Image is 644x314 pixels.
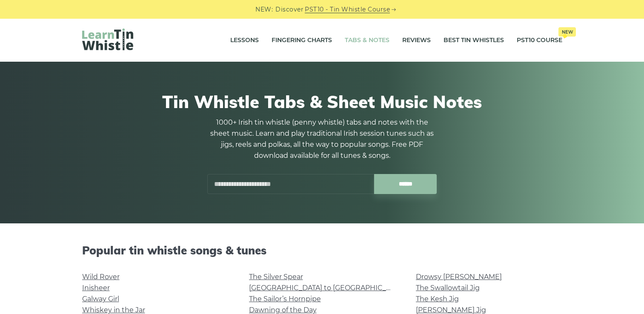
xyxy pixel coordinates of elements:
[517,30,562,51] a: PST10 CourseNew
[82,273,120,281] a: Wild Rover
[249,295,321,303] a: The Sailor’s Hornpipe
[249,306,317,314] a: Dawning of the Day
[82,29,133,50] img: LearnTinWhistle.com
[444,30,504,51] a: Best Tin Whistles
[249,284,406,292] a: [GEOGRAPHIC_DATA] to [GEOGRAPHIC_DATA]
[416,295,459,303] a: The Kesh Jig
[272,30,332,51] a: Fingering Charts
[416,306,486,314] a: [PERSON_NAME] Jig
[82,244,562,257] h2: Popular tin whistle songs & tunes
[207,117,437,161] p: 1000+ Irish tin whistle (penny whistle) tabs and notes with the sheet music. Learn and play tradi...
[345,30,389,51] a: Tabs & Notes
[82,91,562,112] h1: Tin Whistle Tabs & Sheet Music Notes
[82,295,119,303] a: Galway Girl
[402,30,431,51] a: Reviews
[416,284,480,292] a: The Swallowtail Jig
[82,284,110,292] a: Inisheer
[558,27,576,37] span: New
[230,30,259,51] a: Lessons
[416,273,502,281] a: Drowsy [PERSON_NAME]
[82,306,145,314] a: Whiskey in the Jar
[249,273,303,281] a: The Silver Spear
